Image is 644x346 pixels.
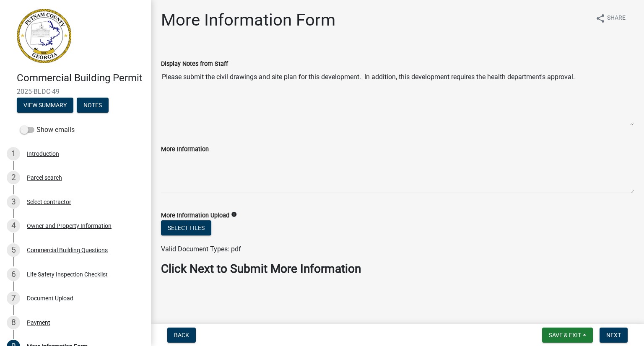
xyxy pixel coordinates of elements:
[595,13,605,23] i: share
[7,171,20,184] div: 2
[27,175,62,181] div: Parcel search
[7,292,20,305] div: 7
[589,10,632,26] button: shareShare
[542,328,593,343] button: Save & Exit
[606,332,621,338] span: Next
[17,102,73,109] wm-modal-confirm: Summary
[231,212,237,217] i: info
[7,316,20,329] div: 8
[27,247,108,253] div: Commercial Building Questions
[77,98,109,113] button: Notes
[549,332,581,338] span: Save & Exit
[161,220,211,235] button: Select files
[161,10,335,30] h1: More Information Form
[161,69,634,126] textarea: Please submit the civil drawings and site plan for this development. In addition, this developmen...
[161,245,241,253] span: Valid Document Types: pdf
[161,213,229,219] label: More Information Upload
[161,61,228,67] label: Display Notes from Staff
[7,243,20,257] div: 5
[7,147,20,160] div: 1
[167,328,196,343] button: Back
[27,320,50,325] div: Payment
[7,195,20,209] div: 3
[607,13,626,23] span: Share
[17,88,134,96] span: 2025-BLDC-49
[7,219,20,232] div: 4
[161,147,209,152] label: More Information
[600,328,628,343] button: Next
[17,72,144,84] h4: Commercial Building Permit
[17,98,73,113] button: View Summary
[27,295,73,301] div: Document Upload
[161,262,361,276] strong: Click Next to Submit More Information
[17,9,71,63] img: Putnam County, Georgia
[174,332,189,338] span: Back
[27,151,59,157] div: Introduction
[20,125,75,135] label: Show emails
[7,268,20,281] div: 6
[27,271,108,277] div: Life Safety Inspection Checklist
[77,102,109,109] wm-modal-confirm: Notes
[27,199,71,205] div: Select contractor
[27,223,112,229] div: Owner and Property Information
